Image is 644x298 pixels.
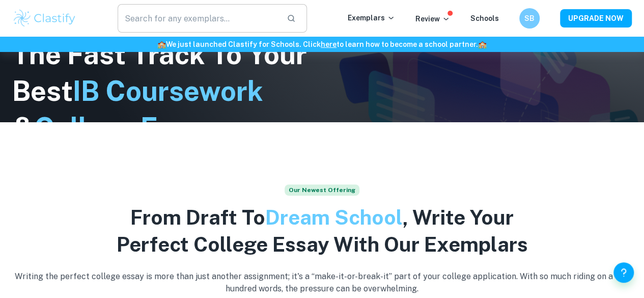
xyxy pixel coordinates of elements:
[12,8,77,29] img: Clastify logo
[348,12,395,23] p: Exemplars
[34,112,232,144] span: College Essays
[12,36,328,146] h1: The Fast Track To Your Best &
[2,39,642,50] h6: We just launched Clastify for Schools. Click to learn how to become a school partner.
[285,184,359,196] span: Our Newest Offering
[73,75,263,107] span: IB Coursework
[12,270,632,295] p: Writing the perfect college essay is more than just another assignment; it's a “make-it-or-break-...
[560,9,632,28] button: UPGRADE NOW
[470,14,499,22] a: Schools
[118,4,278,33] input: Search for any exemplars...
[157,40,166,48] span: 🏫
[519,8,540,29] button: SB
[321,40,337,48] a: here
[478,40,487,48] span: 🏫
[415,13,450,24] p: Review
[524,13,536,24] h6: SB
[613,262,634,283] button: Help and Feedback
[12,204,632,258] h2: From Draft To , Write Your Perfect College Essay With Our Exemplars
[265,205,403,229] span: Dream School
